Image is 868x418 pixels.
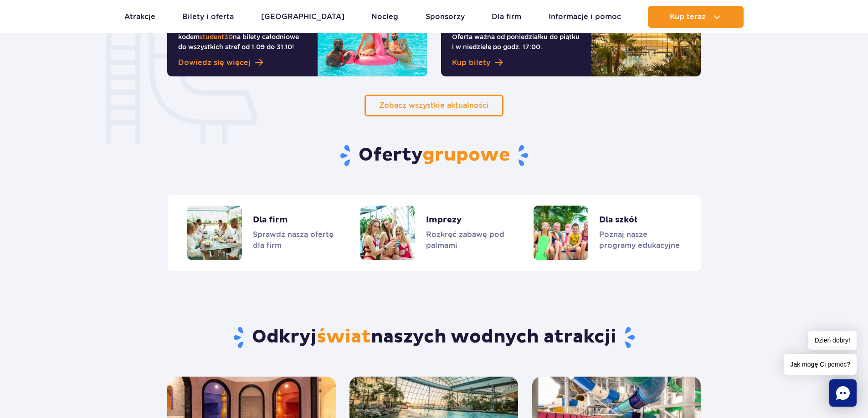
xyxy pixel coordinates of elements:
[360,206,507,260] a: Imprezy
[422,144,510,166] span: grupowe
[178,57,307,68] a: Dowiedz się więcej
[492,6,521,28] a: Dla firm
[261,6,344,28] a: [GEOGRAPHIC_DATA]
[178,22,307,52] p: Zgarnij 30% rabatu z kodem na bilety całodniowe do wszystkich stref od 1.09 do 31.10!
[200,33,233,40] span: student30
[379,101,489,110] span: Zobacz wszystkie aktualności
[7,144,861,167] h2: Oferty
[426,6,465,28] a: Sponsorzy
[452,22,580,52] p: Spędź z nami nawet 5 godzin w cenie 2! Oferta ważna od poniedziałku do piątku i w niedzielę po go...
[317,326,371,348] span: świat
[534,206,680,260] a: Dla szkół
[829,379,857,407] div: Chat
[187,206,334,260] a: Dla firm
[784,354,857,375] span: Jak mogę Ci pomóc?
[182,6,234,28] a: Bilety i oferta
[167,326,701,349] h2: Odkryj naszych wodnych atrakcji
[365,95,503,116] a: Zobacz wszystkie aktualności
[549,6,621,28] a: Informacje i pomoc
[452,57,580,68] a: Kup bilety
[670,13,706,21] span: Kup teraz
[124,6,155,28] a: Atrakcje
[371,6,398,28] a: Nocleg
[648,6,744,28] button: Kup teraz
[452,57,490,68] span: Kup bilety
[808,331,857,350] span: Dzień dobry!
[178,57,251,68] span: Dowiedz się więcej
